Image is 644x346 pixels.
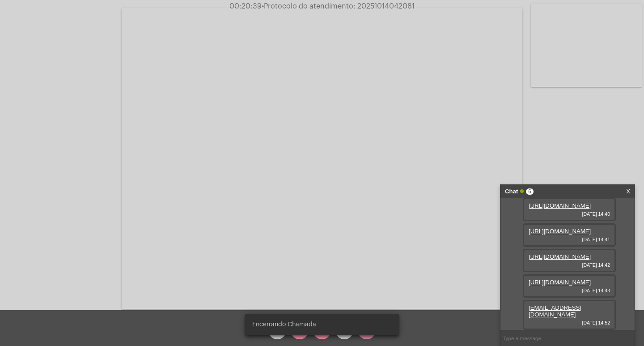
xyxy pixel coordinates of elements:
[529,288,610,293] span: [DATE] 14:43
[529,237,610,242] span: [DATE] 14:41
[252,320,316,329] span: Encerrando Chamada
[529,211,610,217] span: [DATE] 14:40
[529,253,591,260] a: [URL][DOMAIN_NAME]
[262,3,415,10] span: Protocolo do atendimento: 20251014042081
[262,3,264,10] span: •
[529,279,591,286] a: [URL][DOMAIN_NAME]
[520,189,524,193] span: Online
[529,320,610,325] span: [DATE] 14:52
[500,330,635,346] input: Type a message
[229,3,262,10] span: 00:20:39
[626,185,630,198] a: X
[529,202,591,209] a: [URL][DOMAIN_NAME]
[529,304,581,318] a: [EMAIL_ADDRESS][DOMAIN_NAME]
[529,262,610,268] span: [DATE] 14:42
[529,228,591,235] a: [URL][DOMAIN_NAME]
[505,185,518,198] strong: Chat
[526,188,534,195] span: 6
